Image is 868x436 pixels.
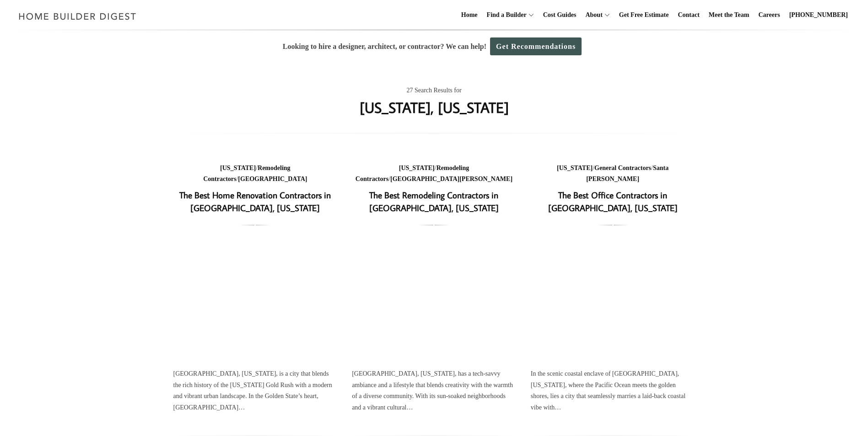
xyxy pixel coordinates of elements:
[399,165,435,171] a: [US_STATE]
[594,165,651,171] a: General Contractors
[369,189,499,214] a: The Best Remodeling Contractors in [GEOGRAPHIC_DATA], [US_STATE]
[531,237,695,361] a: The Best Office Contractors in [GEOGRAPHIC_DATA], [US_STATE]
[705,0,753,30] a: Meet the Team
[406,85,461,96] span: 27 Search Results for
[674,0,703,30] a: Contact
[531,368,695,413] div: In the scenic coastal enclave of [GEOGRAPHIC_DATA], [US_STATE], where the Pacific Ocean meets the...
[582,0,602,30] a: About
[352,163,516,185] div: / /
[360,96,509,118] h1: [US_STATE], [US_STATE]
[615,0,673,30] a: Get Free Estimate
[390,175,512,182] a: [GEOGRAPHIC_DATA][PERSON_NAME]
[458,0,481,30] a: Home
[352,368,516,413] div: [GEOGRAPHIC_DATA], [US_STATE], has a tech-savvy ambiance and a lifestyle that blends creativity w...
[352,237,516,361] a: The Best Remodeling Contractors in [GEOGRAPHIC_DATA], [US_STATE]
[557,165,593,171] a: [US_STATE]
[483,0,527,30] a: Find a Builder
[539,0,580,30] a: Cost Guides
[531,163,695,185] div: / /
[755,0,784,30] a: Careers
[173,368,338,413] div: [GEOGRAPHIC_DATA], [US_STATE], is a city that blends the rich history of the [US_STATE] Gold Rush...
[173,163,338,185] div: / /
[238,175,307,182] a: [GEOGRAPHIC_DATA]
[15,7,140,25] img: Home Builder Digest
[786,0,852,30] a: [PHONE_NUMBER]
[173,237,338,361] a: The Best Home Renovation Contractors in [GEOGRAPHIC_DATA], [US_STATE]
[179,189,331,214] a: The Best Home Renovation Contractors in [GEOGRAPHIC_DATA], [US_STATE]
[220,165,256,171] a: [US_STATE]
[490,37,582,55] a: Get Recommendations
[548,189,678,214] a: The Best Office Contractors in [GEOGRAPHIC_DATA], [US_STATE]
